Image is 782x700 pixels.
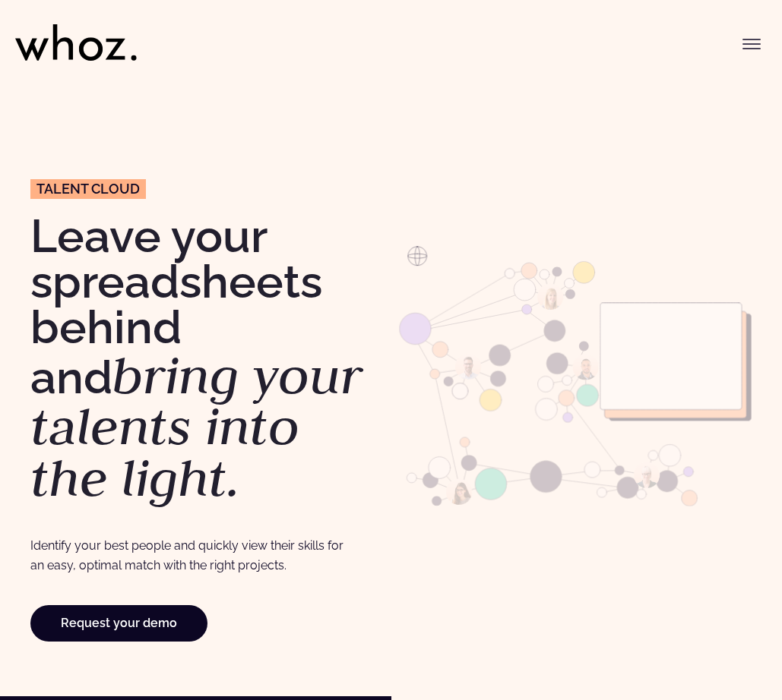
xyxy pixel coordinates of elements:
[36,182,140,196] span: Talent Cloud
[30,536,348,575] p: Identify your best people and quickly view their skills for an easy, optimal match with the right...
[30,342,363,511] em: bring your talents into the light.
[30,605,207,642] a: Request your demo
[736,29,767,59] button: Toggle menu
[30,213,384,504] h1: Leave your spreadsheets behind and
